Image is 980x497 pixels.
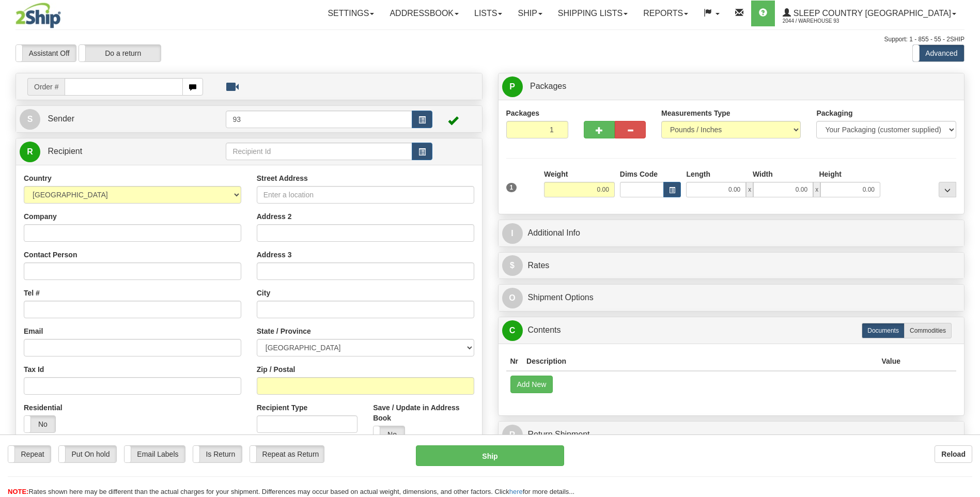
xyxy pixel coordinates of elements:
[502,223,523,244] span: I
[48,147,82,156] span: Recipient
[635,1,696,26] a: Reports
[686,169,710,179] label: Length
[502,320,523,341] span: C
[661,108,730,118] label: Measurements Type
[877,352,905,371] th: Value
[257,326,311,336] label: State / Province
[813,182,820,197] span: x
[59,446,116,462] label: Put On hold
[257,250,292,260] label: Address 3
[746,182,753,197] span: x
[544,169,568,179] label: Weight
[374,426,405,443] label: No
[502,255,523,276] span: $
[502,255,961,276] a: $Rates
[257,364,295,375] label: Zip / Postal
[510,1,550,26] a: Ship
[753,169,773,179] label: Width
[24,211,57,222] label: Company
[502,223,961,244] a: IAdditional Info
[382,1,466,26] a: Addressbook
[913,45,964,61] label: Advanced
[506,183,517,192] span: 1
[509,488,523,495] a: here
[502,76,961,97] a: P Packages
[257,288,270,298] label: City
[8,488,28,495] span: NOTE:
[941,450,966,458] b: Reload
[510,376,553,393] button: Add New
[48,114,74,123] span: Sender
[20,109,40,130] span: S
[373,402,474,423] label: Save / Update in Address Book
[502,424,961,445] a: RReturn Shipment
[320,1,382,26] a: Settings
[506,108,540,118] label: Packages
[506,352,523,371] th: Nr
[24,250,77,260] label: Contact Person
[20,142,40,162] span: R
[226,111,412,128] input: Sender Id
[24,364,44,375] label: Tax Id
[20,108,226,130] a: S Sender
[939,182,956,197] div: ...
[27,78,65,96] span: Order #
[935,445,972,463] button: Reload
[20,141,203,162] a: R Recipient
[24,288,40,298] label: Tel #
[775,1,964,26] a: Sleep Country [GEOGRAPHIC_DATA] 2044 / Warehouse 93
[550,1,635,26] a: Shipping lists
[862,323,905,338] label: Documents
[16,45,76,61] label: Assistant Off
[819,169,842,179] label: Height
[24,173,52,183] label: Country
[24,416,55,432] label: No
[904,323,952,338] label: Commodities
[956,196,979,301] iframe: chat widget
[416,445,564,466] button: Ship
[257,173,308,183] label: Street Address
[816,108,852,118] label: Packaging
[226,143,412,160] input: Recipient Id
[783,16,860,26] span: 2044 / Warehouse 93
[257,402,308,413] label: Recipient Type
[502,76,523,97] span: P
[125,446,185,462] label: Email Labels
[24,402,63,413] label: Residential
[193,446,242,462] label: Is Return
[791,9,951,18] span: Sleep Country [GEOGRAPHIC_DATA]
[15,35,965,44] div: Support: 1 - 855 - 55 - 2SHIP
[79,45,161,61] label: Do a return
[466,1,510,26] a: Lists
[502,320,961,341] a: CContents
[24,326,43,336] label: Email
[257,211,292,222] label: Address 2
[8,446,51,462] label: Repeat
[530,82,566,90] span: Packages
[620,169,658,179] label: Dims Code
[502,288,523,308] span: O
[257,186,474,204] input: Enter a location
[502,287,961,308] a: OShipment Options
[502,425,523,445] span: R
[15,3,61,28] img: logo2044.jpg
[250,446,324,462] label: Repeat as Return
[522,352,877,371] th: Description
